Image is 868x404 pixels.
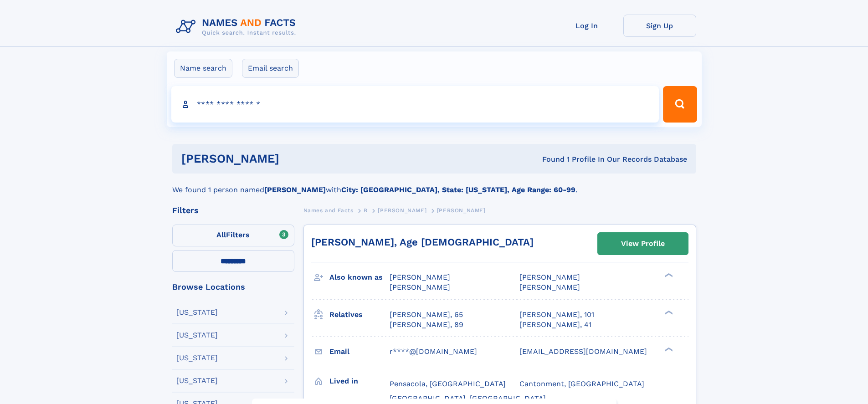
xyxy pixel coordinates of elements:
[663,86,697,123] button: Search Button
[390,394,546,403] span: [GEOGRAPHIC_DATA], [GEOGRAPHIC_DATA]
[519,379,644,388] span: Cantonment, [GEOGRAPHIC_DATA]
[519,347,647,356] span: [EMAIL_ADDRESS][DOMAIN_NAME]
[390,283,450,291] span: [PERSON_NAME]
[176,332,218,339] div: [US_STATE]
[663,346,673,352] div: ❯
[172,206,294,215] div: Filters
[411,154,687,164] div: Found 1 Profile In Our Records Database
[329,270,390,285] h3: Also known as
[329,344,390,359] h3: Email
[378,207,426,214] span: [PERSON_NAME]
[598,233,688,255] a: View Profile
[390,273,450,281] span: [PERSON_NAME]
[519,320,591,330] a: [PERSON_NAME], 41
[390,310,463,320] a: [PERSON_NAME], 65
[390,379,506,388] span: Pensacola, [GEOGRAPHIC_DATA]
[176,309,218,316] div: [US_STATE]
[519,273,580,281] span: [PERSON_NAME]
[242,59,299,78] label: Email search
[341,185,575,194] b: City: [GEOGRAPHIC_DATA], State: [US_STATE], Age Range: 60-99
[550,15,623,37] a: Log In
[329,373,390,389] h3: Lived in
[171,86,659,123] input: search input
[364,205,368,216] a: B
[378,205,426,216] a: [PERSON_NAME]
[216,230,226,239] span: All
[390,320,463,330] a: [PERSON_NAME], 89
[172,15,303,39] img: Logo Names and Facts
[623,15,696,37] a: Sign Up
[172,174,696,195] div: We found 1 person named with .
[176,354,218,362] div: [US_STATE]
[621,233,665,254] div: View Profile
[172,283,294,291] div: Browse Locations
[663,272,673,278] div: ❯
[311,236,534,248] a: [PERSON_NAME], Age [DEMOGRAPHIC_DATA]
[181,153,411,164] h1: [PERSON_NAME]
[519,310,594,320] a: [PERSON_NAME], 101
[364,207,368,214] span: B
[329,307,390,322] h3: Relatives
[172,225,294,246] label: Filters
[176,377,218,384] div: [US_STATE]
[174,59,232,78] label: Name search
[663,309,673,315] div: ❯
[303,205,354,216] a: Names and Facts
[519,283,580,291] span: [PERSON_NAME]
[264,185,326,194] b: [PERSON_NAME]
[437,207,486,214] span: [PERSON_NAME]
